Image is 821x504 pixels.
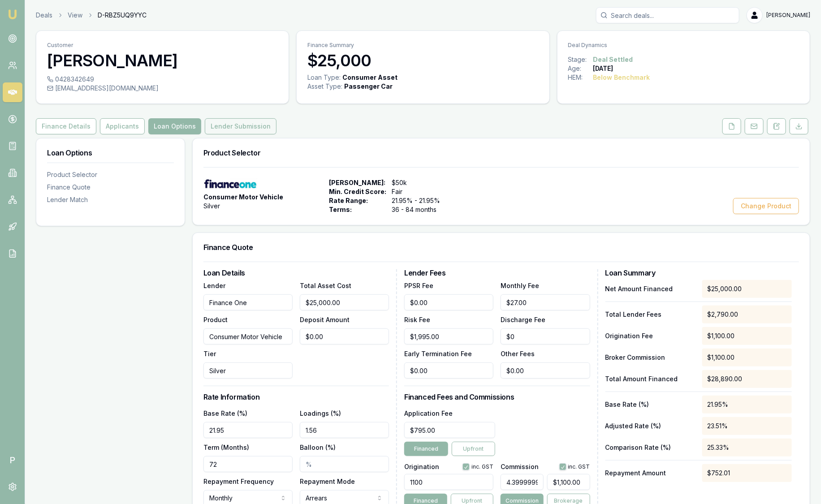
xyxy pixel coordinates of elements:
label: Discharge Fee [501,316,545,323]
p: Repayment Amount [605,469,695,478]
h3: Loan Options [47,149,174,156]
h3: Lender Fees [404,269,590,276]
label: Total Asset Cost [300,282,351,289]
p: Deal Dynamics [568,42,799,49]
div: inc. GST [559,463,590,470]
div: Below Benchmark [593,73,650,82]
label: Monthly Fee [501,282,539,289]
button: Upfront [452,442,496,456]
div: Product Selector [47,170,174,179]
div: $1,100.00 [702,349,792,366]
span: Consumer Motor Vehicle [203,193,283,202]
button: Financed [404,442,448,456]
input: $ [501,328,590,345]
label: Repayment Frequency [203,478,274,485]
label: Early Termination Fee [404,350,472,358]
p: Total Lender Fees [605,310,695,319]
input: % [300,422,389,438]
input: Search deals [596,7,739,23]
span: [PERSON_NAME] [766,12,810,19]
a: Finance Details [36,118,98,134]
div: Deal Settled [593,55,633,64]
label: Application Fee [404,409,453,417]
label: Loadings (%) [300,409,341,417]
button: Change Product [733,198,799,214]
span: D-RBZ5UQ9YYC [98,11,147,20]
label: Commission [501,464,539,470]
p: Origination Fee [605,332,695,340]
span: P [3,450,22,470]
p: Net Amount Financed [605,284,695,293]
div: 25.33% [702,439,792,457]
span: 36 - 84 months [392,205,451,214]
h3: Rate Information [203,393,389,401]
h3: Finance Quote [203,244,799,251]
p: Adjusted Rate (%) [605,422,695,431]
label: Repayment Mode [300,478,355,485]
span: Silver [203,202,220,211]
button: Finance Details [36,118,96,134]
p: Finance Summary [307,42,538,49]
div: Loan Type: [307,73,341,82]
div: Asset Type : [307,82,342,91]
h3: Financed Fees and Commissions [404,393,590,401]
div: 23.51% [702,417,792,435]
div: Lender Match [47,195,174,204]
p: Total Amount Financed [605,375,695,383]
input: $ [300,294,389,310]
input: % [203,422,293,438]
span: 21.95% - 21.95% [392,196,451,205]
label: Origination [404,464,439,470]
button: Applicants [100,118,145,134]
p: Customer [47,42,278,49]
label: Tier [203,350,216,358]
div: $752.01 [702,464,792,482]
label: Product [203,316,228,323]
input: $ [404,362,493,379]
label: Other Fees [501,350,535,358]
label: Balloon (%) [300,444,336,451]
label: Lender [203,282,225,289]
a: Applicants [98,118,147,134]
p: Base Rate (%) [605,400,695,409]
input: $ [501,294,590,310]
nav: breadcrumb [36,11,147,20]
a: Deals [36,11,52,20]
a: View [68,11,82,20]
input: $ [404,294,493,310]
div: 0428342649 [47,75,278,84]
input: % [300,456,389,472]
div: [EMAIL_ADDRESS][DOMAIN_NAME] [47,84,278,93]
div: [DATE] [593,64,614,73]
label: Base Rate (%) [203,409,247,417]
div: $2,790.00 [702,306,792,323]
h3: Loan Details [203,269,389,276]
input: $ [501,362,590,379]
span: $50k [392,178,451,187]
span: Fair [392,187,451,196]
input: $ [404,422,495,438]
span: Rate Range: [329,196,386,205]
img: Finance One [203,178,257,189]
h3: Loan Summary [605,269,792,276]
span: Terms: [329,205,386,214]
a: Loan Options [147,118,203,134]
h3: Product Selector [203,149,799,156]
h3: $25,000 [307,52,538,69]
button: Lender Submission [205,118,277,134]
div: 21.95% [702,396,792,414]
div: Consumer Asset [342,73,398,82]
label: Risk Fee [404,316,430,323]
div: inc. GST [462,463,493,470]
label: Deposit Amount [300,316,350,323]
div: $25,000.00 [702,280,792,298]
button: Loan Options [148,118,201,134]
input: $ [300,328,389,345]
p: Broker Commission [605,353,695,362]
div: Stage: [568,55,593,64]
h3: [PERSON_NAME] [47,52,278,69]
div: $28,890.00 [702,370,792,388]
span: [PERSON_NAME]: [329,178,386,187]
div: Age: [568,64,593,73]
label: PPSR Fee [404,282,433,289]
